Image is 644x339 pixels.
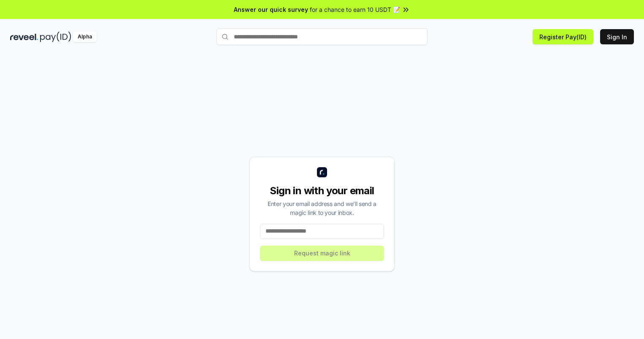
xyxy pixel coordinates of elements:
button: Sign In [600,29,634,44]
img: logo_small [317,167,327,177]
div: Enter your email address and we’ll send a magic link to your inbox. [260,199,384,217]
div: Alpha [73,32,97,42]
img: pay_id [40,32,71,42]
button: Register Pay(ID) [533,29,593,44]
div: Sign in with your email [260,184,384,198]
span: for a chance to earn 10 USDT 📝 [310,5,400,14]
img: reveel_dark [10,32,38,42]
span: Answer our quick survey [234,5,308,14]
